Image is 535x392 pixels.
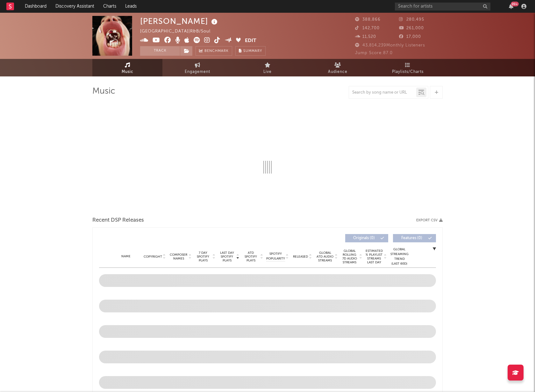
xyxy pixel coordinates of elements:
[140,28,218,35] div: [GEOGRAPHIC_DATA] | R&B/Soul
[316,251,334,262] span: Global ATD Audio Streams
[399,35,421,39] span: 17,000
[263,68,272,76] span: Live
[303,59,373,76] a: Audience
[185,68,210,76] span: Engagement
[204,47,229,55] span: Benchmark
[365,249,383,264] span: Estimated % Playlist Streams Last Day
[392,68,424,76] span: Playlists/Charts
[509,4,513,9] button: 99+
[195,251,211,262] span: 7 Day Spotify Plays
[293,255,308,259] span: Released
[232,59,303,76] a: Live
[92,217,144,224] span: Recent DSP Releases
[393,234,436,242] button: Features(0)
[140,46,180,56] button: Track
[92,59,162,76] a: Music
[395,3,490,11] input: Search for artists
[399,26,424,30] span: 261,000
[112,254,140,259] div: Name
[242,251,259,262] span: ATD Spotify Plays
[341,249,358,264] span: Global Rolling 7D Audio Streams
[390,247,409,266] div: Global Streaming Trend (Last 60D)
[328,68,347,76] span: Audience
[162,59,232,76] a: Engagement
[416,218,443,222] button: Export CSV
[169,253,188,260] span: Composer Names
[140,16,219,26] div: [PERSON_NAME]
[355,43,425,47] span: 43,814,239 Monthly Listeners
[349,90,416,95] input: Search by song name or URL
[399,18,424,22] span: 280,495
[511,2,519,6] div: 99 +
[373,59,443,76] a: Playlists/Charts
[355,35,376,39] span: 11,520
[345,234,388,242] button: Originals(0)
[397,236,426,240] span: Features ( 0 )
[266,252,285,261] span: Spotify Popularity
[144,255,162,259] span: Copyright
[355,18,381,22] span: 388,866
[349,236,379,240] span: Originals ( 0 )
[235,46,266,56] button: Summary
[122,68,133,76] span: Music
[218,251,235,262] span: Last Day Spotify Plays
[355,51,393,55] span: Jump Score: 87.0
[196,46,232,56] a: Benchmark
[355,26,380,30] span: 142,700
[243,49,262,53] span: Summary
[245,37,256,45] button: Edit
